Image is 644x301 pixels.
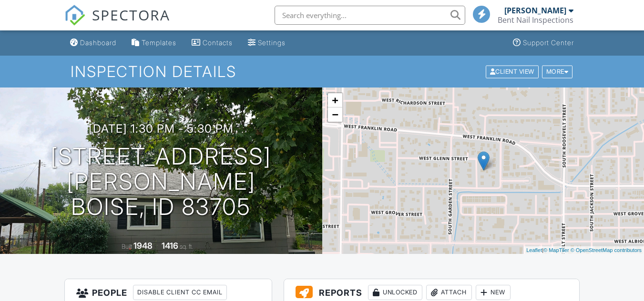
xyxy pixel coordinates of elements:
[328,93,342,107] a: Zoom in
[526,247,542,253] a: Leaflet
[571,247,642,253] a: © OpenStreetMap contributors
[275,6,465,25] input: Search everything...
[244,34,289,52] a: Settings
[509,34,578,52] a: Support Center
[498,15,573,25] div: Bent Nail Inspections
[80,39,116,47] div: Dashboard
[328,107,342,122] a: Zoom out
[128,34,180,52] a: Templates
[122,243,132,250] span: Built
[142,39,176,47] div: Templates
[162,241,178,251] div: 1416
[504,6,566,15] div: [PERSON_NAME]
[523,39,574,47] div: Support Center
[180,243,193,250] span: sq. ft.
[524,246,644,254] div: |
[368,285,422,300] div: Unlocked
[485,68,541,75] a: Client View
[92,5,170,25] span: SPECTORA
[64,5,85,26] img: The Best Home Inspection Software - Spectora
[203,39,233,47] div: Contacts
[426,285,472,300] div: Attach
[133,241,153,251] div: 1948
[71,63,573,80] h1: Inspection Details
[258,39,286,47] div: Settings
[543,247,569,253] a: © MapTiler
[542,65,573,78] div: More
[133,285,227,300] div: Disable Client CC Email
[188,34,236,52] a: Contacts
[486,65,539,78] div: Client View
[15,144,307,219] h1: [STREET_ADDRESS][PERSON_NAME] Boise, ID 83705
[476,285,511,300] div: New
[66,34,120,52] a: Dashboard
[64,13,170,33] a: SPECTORA
[89,122,234,135] h3: [DATE] 1:30 pm - 5:30 pm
